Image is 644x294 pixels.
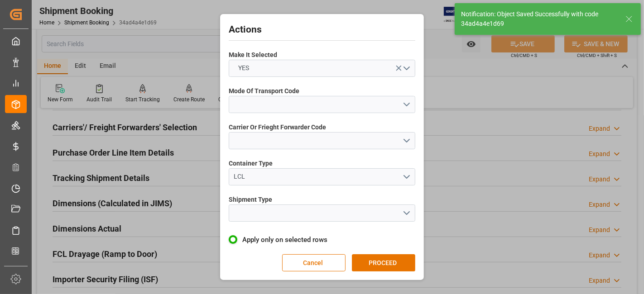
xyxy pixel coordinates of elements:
[229,168,415,185] button: open menu
[229,204,415,222] button: open menu
[229,234,415,245] label: Apply only on selected rows
[352,254,415,271] button: PROCEED
[461,9,617,28] div: Notification: Object Saved Successfully with code 34ad4a4e1d69
[282,254,346,271] button: Cancel
[234,172,403,181] div: LCL
[234,63,254,73] span: YES
[229,132,415,149] button: open menu
[229,96,415,113] button: open menu
[229,86,299,96] span: Mode Of Transport Code
[229,23,415,37] h2: Actions
[229,159,273,168] span: Container Type
[229,123,326,132] span: Carrier Or Frieght Forwarder Code
[229,50,277,60] span: Make It Selected
[229,60,415,77] button: open menu
[229,195,272,204] span: Shipment Type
